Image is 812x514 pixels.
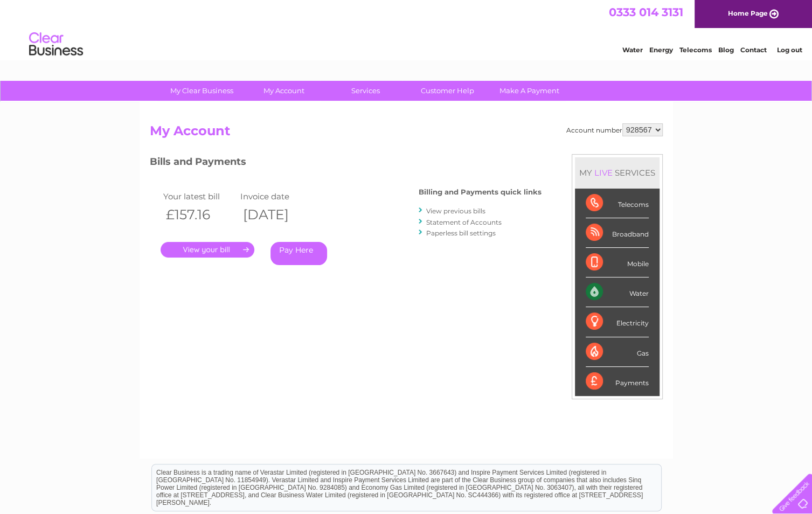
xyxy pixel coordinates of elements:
[586,307,649,337] div: Electricity
[161,204,238,226] th: £157.16
[157,81,246,101] a: My Clear Business
[718,46,734,54] a: Blog
[586,367,649,396] div: Payments
[426,229,496,237] a: Paperless bill settings
[566,123,663,136] div: Account number
[403,81,492,101] a: Customer Help
[419,188,542,196] h4: Billing and Payments quick links
[740,46,767,54] a: Contact
[426,218,502,226] a: Statement of Accounts
[150,123,663,144] h2: My Account
[679,46,712,54] a: Telecoms
[649,46,673,54] a: Energy
[776,46,802,54] a: Log out
[270,242,327,265] a: Pay Here
[238,204,315,226] th: [DATE]
[586,337,649,367] div: Gas
[161,189,238,204] td: Your latest bill
[586,277,649,307] div: Water
[29,28,84,61] img: logo.png
[239,81,328,101] a: My Account
[592,168,615,178] div: LIVE
[575,157,660,188] div: MY SERVICES
[586,189,649,218] div: Telecoms
[321,81,410,101] a: Services
[485,81,574,101] a: Make A Payment
[586,218,649,248] div: Broadband
[622,46,643,54] a: Water
[152,6,661,52] div: Clear Business is a trading name of Verastar Limited (registered in [GEOGRAPHIC_DATA] No. 3667643...
[161,242,254,258] a: .
[609,5,683,19] a: 0333 014 3131
[150,154,542,173] h3: Bills and Payments
[238,189,315,204] td: Invoice date
[586,248,649,277] div: Mobile
[426,207,485,215] a: View previous bills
